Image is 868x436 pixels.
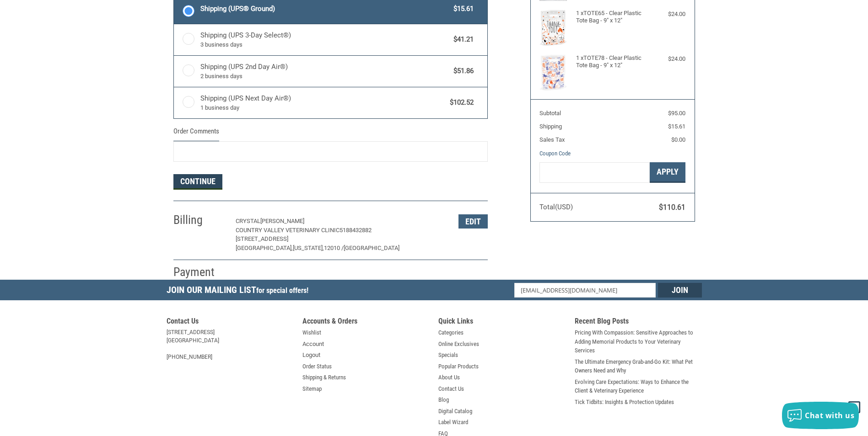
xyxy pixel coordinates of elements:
[438,373,460,382] a: About Us
[302,373,346,382] a: Shipping & Returns
[671,136,685,143] span: $0.00
[805,410,854,420] span: Chat with us
[539,203,573,211] span: Total (USD)
[236,227,340,234] span: Country Valley Veterinary Clinic
[438,395,449,404] a: Blog
[260,218,304,224] span: [PERSON_NAME]
[302,362,332,371] a: Order Status
[539,136,565,143] span: Sales Tax
[782,402,859,429] button: Chat with us
[344,245,399,251] span: [GEOGRAPHIC_DATA]
[200,103,446,112] span: 1 business day
[575,328,702,355] a: Pricing With Compassion: Sensitive Approaches to Adding Memorial Products to Your Veterinary Serv...
[302,317,430,328] h5: Accounts & Orders
[575,357,702,375] a: The Ultimate Emergency Grab-and-Go Kit: What Pet Owners Need and Why
[173,213,227,228] h2: Billing
[438,340,479,349] a: Online Exclusives
[539,150,571,157] a: Coupon Code
[167,328,294,361] address: [STREET_ADDRESS] [GEOGRAPHIC_DATA] [PHONE_NUMBER]
[236,235,288,242] span: [STREET_ADDRESS]
[668,123,685,130] span: $15.61
[200,40,449,49] span: 3 business days
[649,10,685,19] div: $24.00
[236,245,293,251] span: [GEOGRAPHIC_DATA],
[438,418,468,427] a: Label Wizard
[200,4,449,14] span: Shipping (UPS® Ground)
[167,317,294,328] h5: Contact Us
[200,30,449,49] span: Shipping (UPS 3-Day Select®)
[200,93,446,112] span: Shipping (UPS Next Day Air®)
[293,245,324,251] span: [US_STATE],
[575,378,702,395] a: Evolving Care Expectations: Ways to Enhance the Client & Veterinary Experience
[539,110,561,117] span: Subtotal
[173,126,219,141] legend: Order Comments
[576,54,647,69] h4: 1 x TOTE78 - Clear Plastic Tote Bag - 9" x 12"
[302,351,320,360] a: Logout
[668,110,685,117] span: $95.00
[575,317,702,328] h5: Recent Blog Posts
[446,97,474,108] span: $102.52
[449,34,474,45] span: $41.21
[539,123,562,130] span: Shipping
[438,407,472,416] a: Digital Catalog
[173,174,222,190] button: Continue
[458,214,488,229] button: Edit
[514,283,656,298] input: Email
[302,340,324,349] a: Account
[576,10,647,25] h4: 1 x TOTE65 - Clear Plastic Tote Bag - 9" x 12"
[438,384,464,393] a: Contact Us
[173,265,227,280] h2: Payment
[256,286,308,295] span: for special offers!
[438,328,464,337] a: Categories
[236,218,260,224] span: Crystal
[650,162,685,183] button: Apply
[438,351,458,360] a: Specials
[575,398,674,407] a: Tick Tidbits: Insights & Protection Updates
[449,66,474,76] span: $51.86
[200,62,449,81] span: Shipping (UPS 2nd Day Air®)
[200,72,449,81] span: 2 business days
[302,328,321,337] a: Wishlist
[658,283,702,298] input: Join
[449,4,474,14] span: $15.61
[438,362,479,371] a: Popular Products
[167,280,313,303] h5: Join Our Mailing List
[302,384,322,393] a: Sitemap
[340,227,372,234] span: 5188432882
[324,245,344,251] span: 12010 /
[438,317,566,328] h5: Quick Links
[539,162,650,183] input: Gift Certificate or Coupon Code
[649,54,685,64] div: $24.00
[659,203,685,212] span: $110.61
